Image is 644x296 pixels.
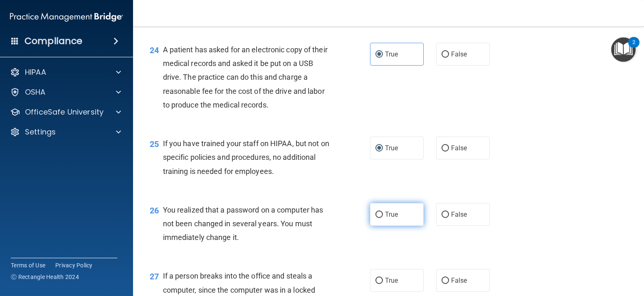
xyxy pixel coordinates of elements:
[150,205,159,215] span: 26
[375,212,383,218] input: True
[385,144,398,152] span: True
[10,107,121,117] a: OfficeSafe University
[385,50,398,58] span: True
[451,144,467,152] span: False
[442,278,449,284] input: False
[55,261,93,269] a: Privacy Policy
[163,205,323,242] span: You realized that a password on a computer has not been changed in several years. You must immedi...
[163,45,328,109] span: A patient has asked for an electronic copy of their medical records and asked it be put on a USB ...
[25,35,82,47] h4: Compliance
[385,276,398,284] span: True
[25,87,46,97] p: OSHA
[163,139,329,175] span: If you have trained your staff on HIPAA, but not on specific policies and procedures, no addition...
[150,272,159,281] span: 27
[451,276,467,284] span: False
[442,212,449,218] input: False
[150,139,159,149] span: 25
[25,107,104,117] p: OfficeSafe University
[375,278,383,284] input: True
[11,273,79,281] span: Ⓒ Rectangle Health 2024
[442,51,449,58] input: False
[500,248,634,281] iframe: Drift Widget Chat Controller
[10,9,123,25] img: PMB logo
[451,210,467,218] span: False
[375,145,383,152] input: True
[11,261,45,269] a: Terms of Use
[632,42,635,53] div: 2
[150,45,159,55] span: 24
[25,127,56,137] p: Settings
[10,127,121,137] a: Settings
[10,67,121,77] a: HIPAA
[10,87,121,97] a: OSHA
[25,67,46,77] p: HIPAA
[442,145,449,152] input: False
[385,210,398,218] span: True
[611,37,636,62] button: Open Resource Center, 2 new notifications
[451,50,467,58] span: False
[375,51,383,58] input: True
